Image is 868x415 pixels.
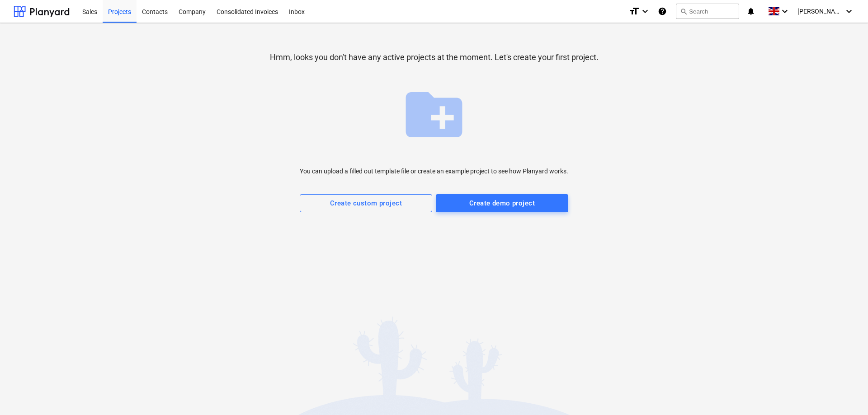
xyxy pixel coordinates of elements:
p: Hmm, looks you don't have any active projects at the moment. Let's create your first project. [270,52,599,63]
span: [PERSON_NAME] [797,8,843,15]
i: keyboard_arrow_down [844,6,854,17]
div: Create demo project [469,197,535,209]
span: create_new_folder [400,81,468,149]
p: You can upload a filled out template file or create an example project to see how Planyard works. [300,167,568,176]
div: Create custom project [330,197,402,209]
button: Create demo project [436,194,568,212]
i: Knowledge base [658,6,667,17]
button: Create custom project [300,194,432,212]
i: notifications [746,6,755,17]
button: Search [676,4,739,19]
i: keyboard_arrow_down [779,6,790,17]
i: keyboard_arrow_down [640,6,651,17]
span: search [680,8,687,15]
i: format_size [629,6,640,17]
